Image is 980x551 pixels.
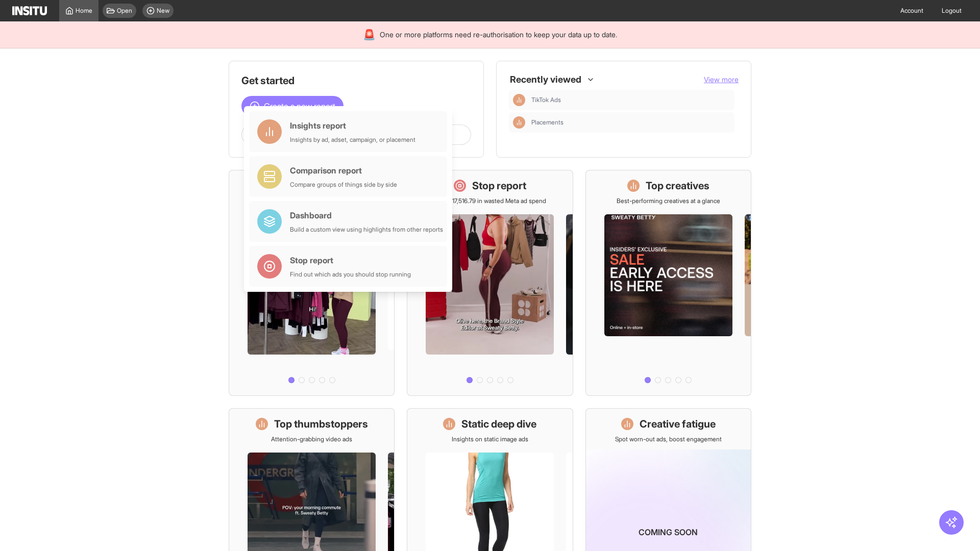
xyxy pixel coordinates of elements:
p: Insights on static image ads [452,435,528,443]
span: Open [117,7,132,15]
span: TikTok Ads [531,96,561,104]
div: Insights [513,94,525,106]
div: Find out which ads you should stop running [290,270,411,279]
h1: Stop report [472,179,526,193]
div: Build a custom view using highlights from other reports [290,226,443,234]
span: View more [704,75,739,84]
img: Logo [12,6,47,15]
p: Save £17,516.79 in wasted Meta ad spend [434,197,546,205]
div: Insights [513,116,525,129]
button: View more [704,74,739,85]
div: Compare groups of things side by side [290,181,397,189]
button: Create a new report [241,96,344,116]
span: TikTok Ads [531,96,730,104]
div: Stop report [290,254,411,266]
a: What's live nowSee all active ads instantly [229,170,395,396]
span: One or more platforms need re-authorisation to keep your data up to date. [380,30,617,40]
span: Create a new report [264,100,335,112]
p: Attention-grabbing video ads [271,435,352,443]
h1: Static deep dive [461,417,536,431]
h1: Top thumbstoppers [274,417,368,431]
a: Top creativesBest-performing creatives at a glance [585,170,751,396]
div: Insights by ad, adset, campaign, or placement [290,136,415,144]
span: New [157,7,169,15]
p: Best-performing creatives at a glance [617,197,720,205]
span: Placements [531,118,730,127]
div: Insights report [290,119,415,132]
div: Comparison report [290,164,397,177]
div: 🚨 [363,28,376,42]
span: Placements [531,118,563,127]
div: Dashboard [290,209,443,221]
h1: Get started [241,73,471,88]
a: Stop reportSave £17,516.79 in wasted Meta ad spend [407,170,573,396]
span: Home [76,7,92,15]
h1: Top creatives [646,179,709,193]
